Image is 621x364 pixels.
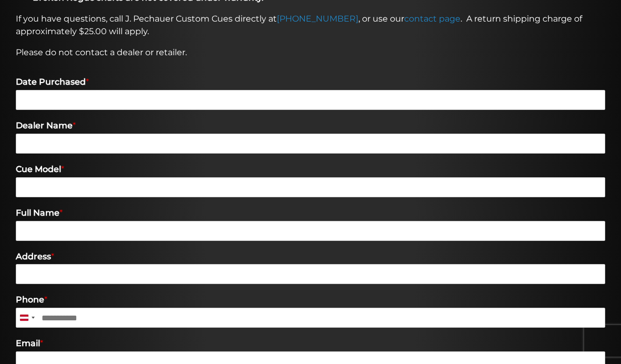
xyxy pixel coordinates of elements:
[16,308,605,328] input: Phone
[16,208,605,219] label: Full Name
[16,338,605,349] label: Email
[404,14,460,24] a: contact page
[16,251,605,262] label: Address
[16,120,605,132] label: Dealer Name
[277,14,358,24] a: [PHONE_NUMBER]
[16,295,605,306] label: Phone
[16,77,605,88] label: Date Purchased
[16,13,605,38] p: If you have questions, call J. Pechauer Custom Cues directly at , or use our . A return shipping ...
[16,46,605,59] p: Please do not contact a dealer or retailer.
[16,308,38,328] button: Selected country
[16,164,605,175] label: Cue Model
